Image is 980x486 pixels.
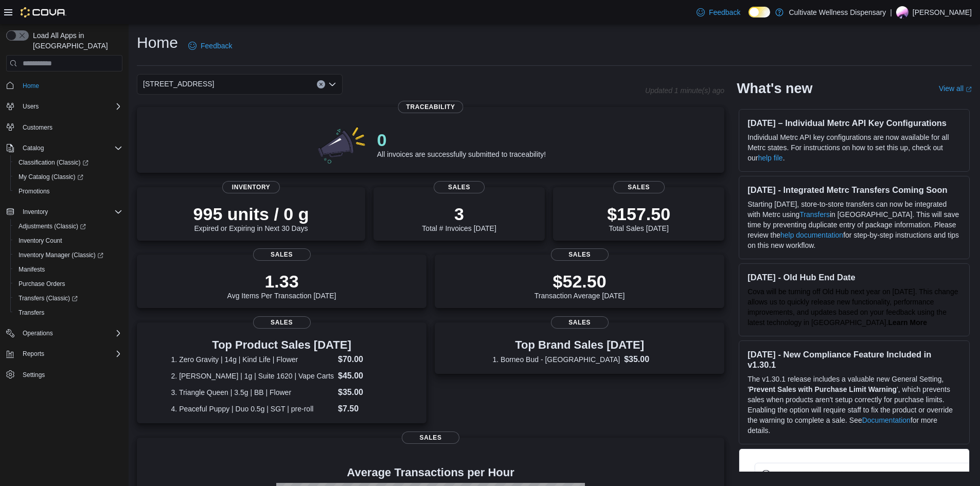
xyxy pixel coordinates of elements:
span: Cova will be turning off Old Hub next year on [DATE]. This change allows us to quickly release ne... [747,287,958,327]
span: Feedback [201,41,232,51]
p: 0 [377,130,546,150]
button: Promotions [10,184,127,199]
a: Settings [19,369,49,381]
input: Dark Mode [749,7,770,17]
img: 0 [315,123,369,165]
span: Operations [19,327,122,339]
span: Sales [551,316,609,329]
span: Load All Apps in [GEOGRAPHIC_DATA] [29,30,122,51]
p: 1.33 [227,271,336,292]
div: Total # Invoices [DATE] [422,204,496,232]
strong: Prevent Sales with Purchase Limit Warning [749,385,897,393]
span: Transfers [14,307,122,319]
p: Starting [DATE], store-to-store transfers can now be integrated with Metrc using in [GEOGRAPHIC_D... [747,199,961,250]
button: Catalog [19,142,48,154]
dd: $7.50 [338,403,393,415]
p: Updated 1 minute(s) ago [645,86,724,95]
a: My Catalog (Classic) [10,170,127,184]
h3: [DATE] - Old Hub End Date [747,272,961,282]
span: Promotions [14,185,122,197]
h3: [DATE] - New Compliance Feature Included in v1.30.1 [747,349,961,370]
span: Manifests [19,265,45,274]
button: Manifests [10,262,127,277]
a: Transfers [799,210,830,219]
span: [STREET_ADDRESS] [143,78,214,90]
span: Classification (Classic) [19,158,88,167]
span: Customers [19,121,122,134]
span: Catalog [19,142,122,154]
span: Sales [613,181,665,193]
div: Avg Items Per Transaction [DATE] [227,271,336,300]
span: My Catalog (Classic) [19,173,83,181]
dt: 4. Peaceful Puppy | Duo 0.5g | SGT | pre-roll [171,404,334,414]
span: Users [23,102,39,111]
a: Purchase Orders [14,278,69,290]
dt: 1. Borneo Bud - [GEOGRAPHIC_DATA] [492,354,620,365]
button: Inventory [19,206,52,218]
p: Cultivate Wellness Dispensary [789,6,886,19]
a: help documentation [780,231,843,239]
a: Classification (Classic) [14,156,93,169]
span: Settings [23,371,45,379]
dd: $35.00 [624,353,667,366]
span: Manifests [14,263,122,276]
span: Catalog [23,144,44,152]
span: Inventory Manager (Classic) [19,251,103,259]
span: Transfers [19,309,44,317]
button: Users [2,99,127,114]
p: The v1.30.1 release includes a valuable new General Setting, ' ', which prevents sales when produ... [747,374,961,436]
span: Purchase Orders [19,280,65,288]
strong: Learn More [888,318,927,327]
button: Transfers [10,305,127,320]
button: Open list of options [328,80,336,88]
button: Customers [2,120,127,135]
p: [PERSON_NAME] [913,6,972,19]
button: Operations [2,326,127,340]
button: Users [19,100,43,113]
a: Adjustments (Classic) [14,220,90,232]
p: Individual Metrc API key configurations are now available for all Metrc states. For instructions ... [747,132,961,163]
span: Transfers (Classic) [14,292,122,304]
button: Purchase Orders [10,277,127,291]
span: Inventory Count [19,237,62,245]
span: Sales [434,181,485,193]
span: Home [23,82,39,90]
button: Reports [19,348,48,360]
p: 3 [422,204,496,224]
a: Transfers (Classic) [14,292,82,304]
div: Transaction Average [DATE] [534,271,625,300]
span: Sales [551,248,609,261]
h3: [DATE] - Integrated Metrc Transfers Coming Soon [747,185,961,195]
h3: [DATE] – Individual Metrc API Key Configurations [747,118,961,128]
dt: 1. Zero Gravity | 14g | Kind Life | Flower [171,354,334,365]
dt: 3. Triangle Queen | 3.5g | BB | Flower [171,387,334,398]
button: Settings [2,367,127,382]
a: Adjustments (Classic) [10,219,127,233]
a: Home [19,80,43,92]
a: Inventory Count [14,235,66,247]
span: Reports [23,350,44,358]
a: Promotions [14,185,54,197]
span: My Catalog (Classic) [14,171,122,183]
div: Expired or Expiring in Next 30 Days [193,204,309,232]
span: Purchase Orders [14,278,122,290]
div: Total Sales [DATE] [607,204,670,232]
a: Inventory Manager (Classic) [14,249,108,261]
p: | [890,6,892,19]
span: Home [19,79,122,92]
a: Classification (Classic) [10,155,127,170]
a: help file [758,154,782,162]
button: Clear input [317,80,325,88]
svg: External link [966,86,972,93]
span: Classification (Classic) [14,156,122,169]
dd: $70.00 [338,353,393,366]
span: Customers [23,123,52,132]
a: Feedback [692,2,744,23]
dt: 2. [PERSON_NAME] | 1g | Suite 1620 | Vape Carts [171,371,334,381]
span: Sales [253,248,311,261]
p: $52.50 [534,271,625,292]
a: View allExternal link [939,84,972,93]
a: Transfers [14,307,48,319]
h3: Top Product Sales [DATE] [171,339,393,351]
